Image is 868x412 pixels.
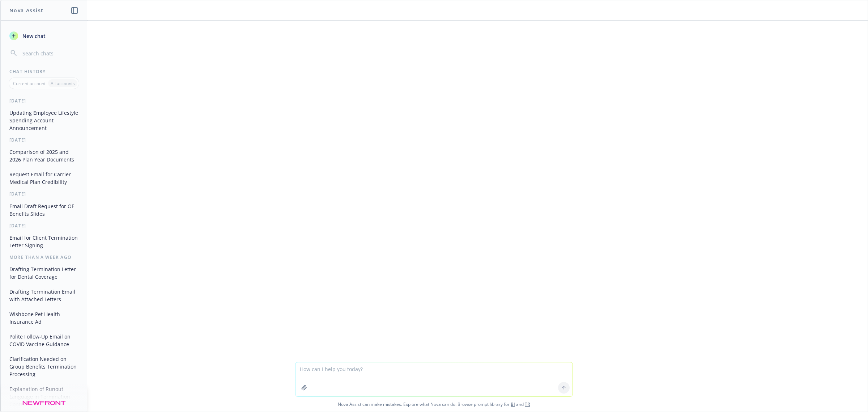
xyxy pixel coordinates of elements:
button: Comparison of 2025 and 2026 Plan Year Documents [7,146,81,165]
a: BI [511,401,515,407]
button: Polite Follow-Up Email on COVID Vaccine Guidance [7,331,81,350]
div: [DATE] [1,98,87,104]
p: Current account [13,80,46,87]
button: Drafting Termination Letter for Dental Coverage [7,263,81,283]
a: TR [525,401,530,407]
div: [DATE] [1,191,87,197]
div: Chat History [1,68,87,75]
span: New chat [21,32,46,40]
input: Search chats [21,48,78,58]
button: Email for Client Termination Letter Signing [7,232,81,251]
div: More than a week ago [1,254,87,260]
button: Drafting Termination Email with Attached Letters [7,286,81,305]
button: Email Draft Request for OE Benefits Slides [7,200,81,220]
button: Request Email for Carrier Medical Plan Credibility [7,168,81,188]
div: [DATE] [1,223,87,229]
span: Nova Assist can make mistakes. Explore what Nova can do: Browse prompt library for and [3,397,865,412]
button: Clarification Needed on Group Benefits Termination Processing [7,353,81,380]
div: [DATE] [1,137,87,143]
button: Updating Employee Lifestyle Spending Account Announcement [7,107,81,134]
p: All accounts [51,80,75,87]
button: Wishbone Pet Health Insurance Ad [7,308,81,328]
h1: Nova Assist [9,7,43,14]
button: New chat [7,29,81,42]
button: Explanation of Runout Language in Termination Context [7,383,81,410]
